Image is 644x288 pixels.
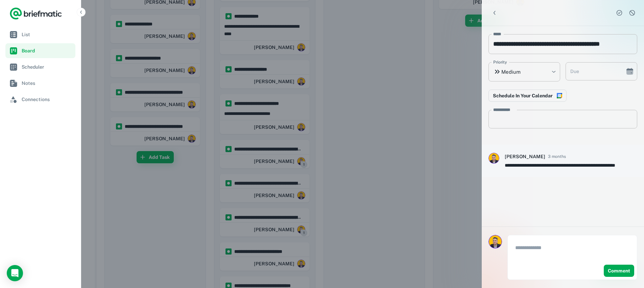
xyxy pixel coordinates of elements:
button: Back [488,7,501,19]
span: Connections [22,96,73,103]
span: Scheduler [22,63,73,71]
a: Scheduler [5,59,75,74]
a: Board [5,43,75,58]
a: List [5,27,75,42]
button: Complete task [614,8,624,18]
div: Load Chat [7,265,23,281]
span: Board [22,47,73,54]
button: Connect to Google Calendar to reserve time in your schedule to complete this work [488,90,567,102]
div: scrollable content [482,26,644,226]
button: Choose date [623,65,637,78]
a: Connections [5,92,75,107]
button: Comment [604,265,634,277]
span: 3 months [548,153,566,160]
span: List [22,31,73,38]
button: Dismiss task [627,8,637,18]
img: Alvin Cruz [488,235,502,248]
a: Notes [5,76,75,91]
span: Notes [22,79,73,87]
div: Medium [488,62,560,81]
label: Priority [493,59,507,65]
a: Logo [9,7,62,20]
img: ACg8ocKIIAGPgim3zMkZKKPm-tQtE1uNqt4fkOz9DYOXDCiN0GSbZPo=s96-c [488,153,499,164]
h6: [PERSON_NAME] [505,153,545,160]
